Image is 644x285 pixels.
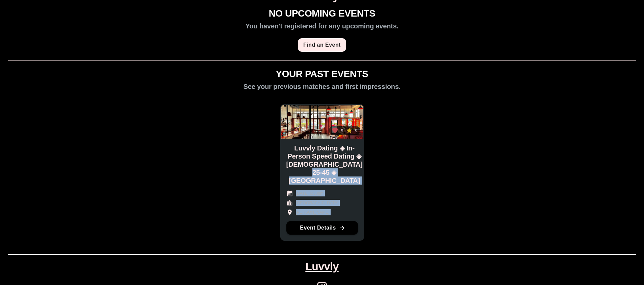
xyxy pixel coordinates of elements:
[341,128,343,133] p: 0
[355,128,357,133] p: 0
[296,190,324,196] p: [DATE] 6:30pm
[286,221,358,235] a: Event Details
[296,209,330,215] p: [PERSON_NAME]
[286,144,363,185] h2: Luvvly Dating ◈ In-Person Speed Dating ◈ [DEMOGRAPHIC_DATA] 25-45 ◈ [GEOGRAPHIC_DATA]
[298,38,346,52] a: Find an Event
[246,22,398,35] h2: You haven't registered for any upcoming events.
[276,69,368,80] h1: YOUR PAST EVENTS
[296,200,339,206] p: [GEOGRAPHIC_DATA]
[243,82,401,91] h2: See your previous matches and first impressions.
[269,8,376,19] h1: NO UPCOMING EVENTS
[305,260,338,273] a: Luvvly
